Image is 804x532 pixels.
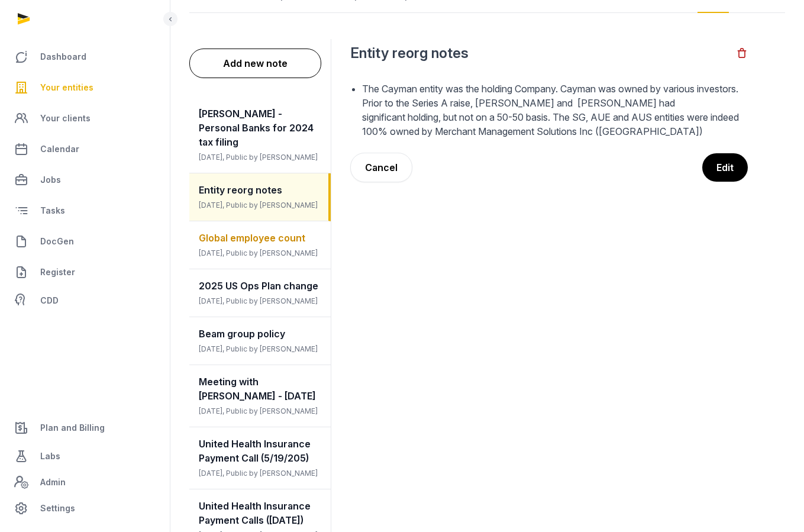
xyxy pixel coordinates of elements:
[189,49,321,78] button: Add new note
[199,469,318,478] span: [DATE], Public by [PERSON_NAME]
[40,80,93,95] span: Your entities
[702,153,748,182] button: Edit
[9,104,160,133] a: Your clients
[199,438,311,464] span: United Health Insurance Payment Call (5/19/205)
[199,407,318,415] span: [DATE], Public by [PERSON_NAME]
[9,166,160,194] a: Jobs
[199,344,318,353] span: [DATE], Public by [PERSON_NAME]
[199,232,305,244] span: Global employee count
[199,296,318,305] span: [DATE], Public by [PERSON_NAME]
[40,294,59,308] span: CDD
[9,442,160,470] a: Labs
[199,108,314,148] span: [PERSON_NAME] - Personal Banks for 2024 tax filing
[40,50,86,64] span: Dashboard
[9,289,160,312] a: CDD
[40,475,66,489] span: Admin
[362,82,748,138] li: The Cayman entity was the holding Company. Cayman was owned by various investors. Prior to the Se...
[9,414,160,442] a: Plan and Billing
[40,265,75,279] span: Register
[40,111,91,125] span: Your clients
[40,501,75,515] span: Settings
[9,494,160,523] a: Settings
[350,44,736,63] h2: Entity reorg notes
[9,196,160,225] a: Tasks
[9,73,160,102] a: Your entities
[199,201,318,209] span: [DATE], Public by [PERSON_NAME]
[199,328,285,340] span: Beam group policy
[40,204,65,218] span: Tasks
[40,234,74,249] span: DocGen
[9,135,160,163] a: Calendar
[199,376,316,402] span: Meeting with [PERSON_NAME] - [DATE]
[199,280,318,292] span: 2025 US Ops Plan change
[40,449,60,463] span: Labs
[199,184,282,196] span: Entity reorg notes
[199,500,311,526] span: United Health Insurance Payment Calls ([DATE])
[9,258,160,286] a: Register
[9,43,160,71] a: Dashboard
[40,173,61,187] span: Jobs
[350,153,412,182] button: Cancel
[199,249,318,257] span: [DATE], Public by [PERSON_NAME]
[199,153,318,162] span: [DATE], Public by [PERSON_NAME]
[9,470,160,494] a: Admin
[9,227,160,256] a: DocGen
[40,142,79,156] span: Calendar
[40,421,105,435] span: Plan and Billing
